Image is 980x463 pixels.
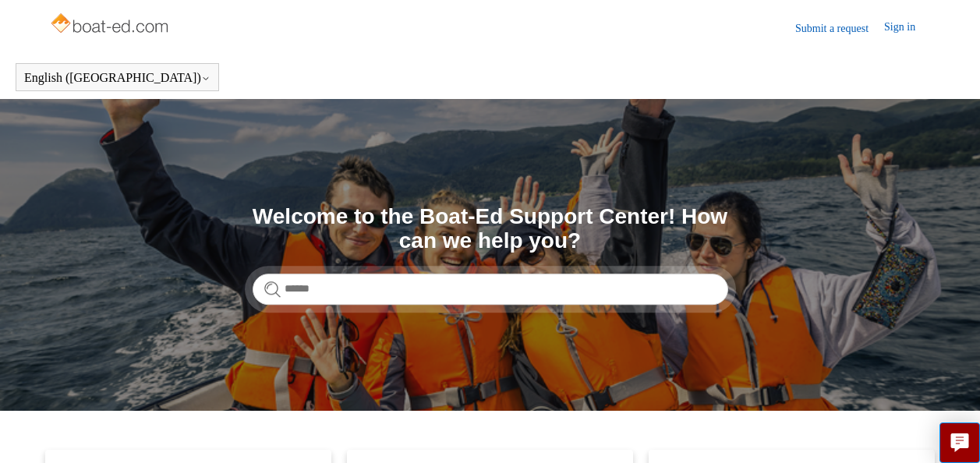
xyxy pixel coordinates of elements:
[24,71,211,85] button: English ([GEOGRAPHIC_DATA])
[253,205,728,253] h1: Welcome to the Boat-Ed Support Center! How can we help you?
[795,20,884,37] a: Submit a request
[939,422,980,463] button: Live chat
[253,274,728,305] input: Search
[884,19,931,37] a: Sign in
[49,9,173,41] img: Boat-Ed Help Center home page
